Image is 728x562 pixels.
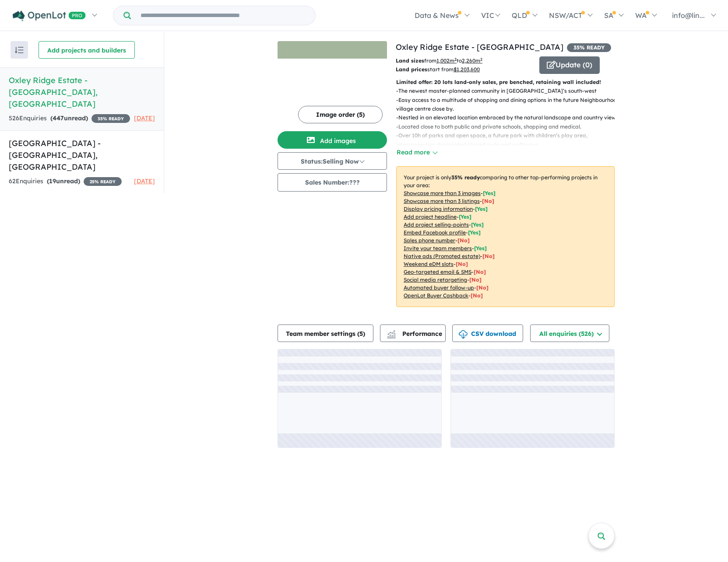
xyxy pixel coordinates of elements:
u: Geo-targeted email & SMS [404,269,471,275]
button: Status:Selling Now [278,152,387,170]
span: [No] [469,276,482,283]
u: Add project headline [404,213,457,220]
span: 5 [359,330,363,338]
u: Display pricing information [404,206,473,212]
img: line-chart.svg [387,330,395,335]
p: - Located close to both public and private schools, shopping and medical. [396,122,622,131]
input: Try estate name, suburb, builder or developer [133,6,313,25]
u: Embed Facebook profile [404,229,466,236]
sup: 2 [454,57,457,62]
p: - The newest master-planned community in [GEOGRAPHIC_DATA]’s south-west [396,87,622,95]
button: Read more [396,147,437,157]
u: OpenLot Buyer Cashback [404,292,468,299]
button: Add projects and builders [39,41,135,59]
span: [DATE] [134,114,155,122]
strong: ( unread) [50,114,88,122]
h5: Oxley Ridge Estate - [GEOGRAPHIC_DATA] , [GEOGRAPHIC_DATA] [9,74,155,110]
span: [ Yes ] [468,229,481,236]
button: Performance [380,325,446,342]
span: info@lin... [672,11,705,20]
button: Add images [278,131,387,149]
span: [No] [482,253,495,259]
u: Add project selling-points [404,221,469,228]
span: [No] [471,292,483,299]
span: [ No ] [457,237,470,244]
button: CSV download [452,325,523,342]
u: $ 1,203,600 [454,66,480,73]
p: - Nestled in an elevated location embraced by the natural landscape and country views [396,113,622,122]
u: Native ads (Promoted estate) [404,253,480,259]
button: Update (0) [539,56,600,74]
p: - Over 10h of parks and open space, a future park with children’s play area, interconnecting desi... [396,131,622,149]
p: Limited offer: 20 lots land-only sales, pre benched, retaining wall included! [396,78,615,87]
p: - Easy access to a multitude of shopping and dining options in the future Neighbourhood village c... [396,96,622,114]
img: sort.svg [15,47,24,53]
a: Oxley Ridge Estate - [GEOGRAPHIC_DATA] [396,42,563,52]
button: All enquiries (526) [530,325,609,342]
span: [ Yes ] [459,213,471,220]
div: 62 Enquir ies [9,176,122,187]
span: [No] [476,284,489,291]
u: Automated buyer follow-up [404,284,474,291]
u: Showcase more than 3 listings [404,198,480,204]
span: to [457,57,482,64]
span: 19 [49,177,56,185]
span: [ Yes ] [474,245,487,251]
u: 1,002 m [436,57,457,64]
p: start from [396,65,533,74]
span: [DATE] [134,177,155,185]
p: Your project is only comparing to other top-performing projects in your area: - - - - - - - - - -... [396,166,615,307]
span: [ No ] [482,198,494,204]
span: 35 % READY [567,43,611,52]
h5: [GEOGRAPHIC_DATA] - [GEOGRAPHIC_DATA] , [GEOGRAPHIC_DATA] [9,137,155,173]
button: Sales Number:??? [278,173,387,192]
button: Team member settings (5) [278,325,373,342]
span: 447 [53,114,64,122]
strong: ( unread) [47,177,80,185]
u: Social media retargeting [404,276,467,283]
div: 526 Enquir ies [9,113,130,124]
sup: 2 [480,57,482,62]
u: Showcase more than 3 images [404,190,481,196]
span: [ Yes ] [475,206,488,212]
img: Openlot PRO Logo White [13,10,86,21]
img: download icon [459,330,468,339]
button: Image order (5) [298,106,383,123]
u: Weekend eDM slots [404,261,454,267]
b: 35 % ready [451,174,480,181]
span: [ Yes ] [471,221,484,228]
u: 2,260 m [462,57,482,64]
span: Performance [388,330,442,338]
u: Invite your team members [404,245,472,251]
span: 25 % READY [84,177,122,186]
b: Land prices [396,66,427,73]
img: bar-chart.svg [387,333,396,339]
span: 35 % READY [91,114,130,123]
b: Land sizes [396,57,424,64]
span: [ Yes ] [483,190,496,196]
span: [No] [474,269,486,275]
span: [No] [456,261,468,267]
p: from [396,56,533,65]
u: Sales phone number [404,237,455,244]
